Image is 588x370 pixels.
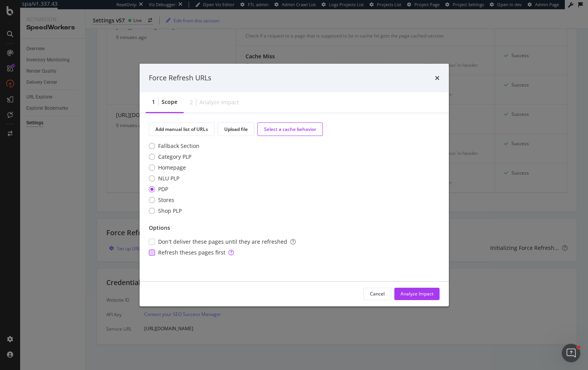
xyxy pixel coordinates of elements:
button: Analyze Impact [394,288,440,300]
div: Fallback Section [158,142,199,150]
div: Fallback Section [149,142,199,150]
div: Select a cache behavior [264,126,316,132]
span: Don't deliver these pages until they are refreshed [158,238,296,246]
div: PDP [149,185,199,193]
div: Category PLP [158,153,191,161]
div: Cancel [370,290,385,297]
span: Refresh theses pages first [158,249,234,256]
div: Stores [158,196,174,204]
div: Homepage [158,164,186,171]
div: Analyze Impact [199,98,239,106]
div: times [435,73,440,83]
div: Force Refresh URLs [149,73,211,83]
div: NLU PLP [149,175,199,182]
button: Cancel [363,288,391,300]
div: Homepage [149,164,199,171]
div: 1 [152,98,155,106]
div: Category PLP [149,153,199,161]
div: Shop PLP [158,207,182,215]
div: modal [140,64,449,306]
div: PDP [158,185,168,193]
div: Options [149,224,170,232]
div: NLU PLP [158,175,179,182]
div: Upload file [224,126,248,132]
div: Scope [162,98,177,106]
div: Stores [149,196,199,204]
div: Add manual list of URLs [155,126,208,132]
div: 2 [190,98,193,106]
div: Analyze Impact [401,290,433,297]
div: Shop PLP [149,207,199,215]
iframe: Intercom live chat [562,344,580,362]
